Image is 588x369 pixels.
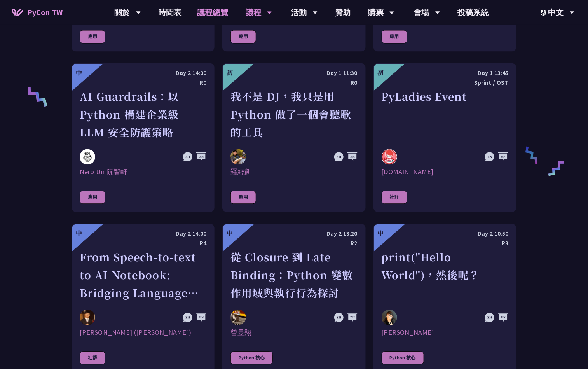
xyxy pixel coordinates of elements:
div: 羅經凱 [230,168,357,177]
div: 應用 [382,30,407,44]
div: Day 2 13:20 [230,229,357,239]
img: 曾昱翔 [230,310,246,325]
div: Nero Un 阮智軒 [80,168,206,177]
div: Sprint / OST [382,78,508,88]
div: 中 [227,229,233,238]
div: [PERSON_NAME] ([PERSON_NAME]) [80,328,206,338]
div: Day 1 11:30 [230,68,357,78]
img: pyladies.tw [382,149,397,165]
img: Home icon of PyCon TW 2025 [12,9,23,16]
div: Day 1 13:45 [382,68,508,78]
div: R3 [382,239,508,248]
img: 李昱勳 (Yu-Hsun Lee) [80,310,95,325]
img: Nero Un 阮智軒 [80,149,95,165]
div: 中 [378,229,384,238]
div: Python 核心 [230,352,273,365]
img: Locale Icon [541,10,548,16]
div: print("Hello World")，然後呢？ [382,248,508,302]
div: 中 [76,229,82,238]
div: 應用 [230,30,256,44]
div: Day 2 10:50 [382,229,508,239]
div: Day 2 14:00 [80,229,206,239]
div: 初 [227,68,233,78]
div: 社群 [382,191,407,204]
img: 高見龍 [382,310,397,325]
div: 初 [378,68,384,78]
div: 應用 [80,30,105,44]
a: 初 Day 1 11:30 R0 我不是 DJ，我只是用 Python 做了一個會聽歌的工具 羅經凱 羅經凱 應用 [222,63,365,212]
div: [DOMAIN_NAME] [382,168,508,177]
div: AI Guardrails：以 Python 構建企業級 LLM 安全防護策略 [80,88,206,142]
div: Day 2 14:00 [80,68,206,78]
div: [PERSON_NAME] [382,328,508,338]
div: R0 [230,78,357,88]
div: 應用 [230,191,256,204]
div: 應用 [80,191,105,204]
div: 從 Closure 到 Late Binding：Python 變數作用域與執行行為探討 [230,248,357,302]
div: Python 核心 [382,352,424,365]
div: R2 [230,239,357,248]
div: 中 [76,68,82,78]
div: R4 [80,239,206,248]
a: 初 Day 1 13:45 Sprint / OST PyLadies Event pyladies.tw [DOMAIN_NAME] 社群 [373,63,516,212]
div: 社群 [80,352,105,365]
a: PyCon TW [4,3,70,22]
a: 中 Day 2 14:00 R0 AI Guardrails：以 Python 構建企業級 LLM 安全防護策略 Nero Un 阮智軒 Nero Un 阮智軒 應用 [72,63,215,212]
span: PyCon TW [27,7,63,18]
div: R0 [80,78,206,88]
div: 曾昱翔 [230,328,357,338]
div: PyLadies Event [382,88,508,142]
div: 我不是 DJ，我只是用 Python 做了一個會聽歌的工具 [230,88,357,142]
div: From Speech-to-text to AI Notebook: Bridging Language and Technology at PyCon [GEOGRAPHIC_DATA] [80,248,206,302]
img: 羅經凱 [230,149,246,165]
